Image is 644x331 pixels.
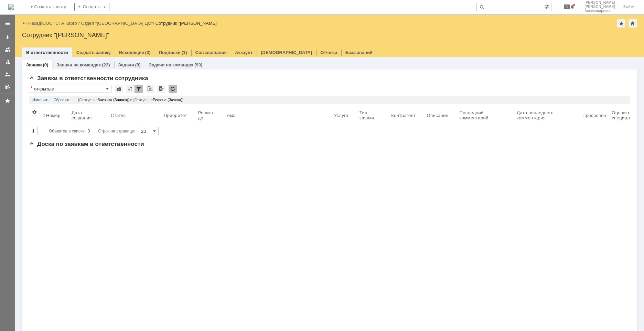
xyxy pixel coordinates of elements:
div: Статус [111,113,126,118]
a: [DEMOGRAPHIC_DATA] [261,50,312,55]
div: Экспорт списка [157,85,165,93]
a: Заявки [26,62,42,67]
th: Дата создания [69,107,108,124]
th: Номер [40,107,69,124]
div: Дата последнего комментария [517,110,571,120]
span: Александровна [584,9,615,13]
a: Задачи на командах [149,62,194,67]
a: Создать заявку [2,32,13,43]
span: Закрыта (Заявка) [98,98,128,102]
a: Отчеты [320,50,337,55]
span: Настройки [32,109,37,115]
a: Заявки на командах [2,44,13,55]
div: Номер [46,113,61,118]
a: Мои заявки [2,69,13,80]
th: Контрагент [388,107,424,124]
div: Тип заявки [359,110,380,120]
div: Добавить в избранное [617,19,625,28]
div: 0 [88,127,90,135]
th: Приоритет [161,107,195,124]
a: Заявки на командах [56,62,101,67]
div: / [81,21,155,26]
div: Создать [74,3,109,11]
div: Последний комментарий [459,110,506,120]
span: [PERSON_NAME] [584,1,615,5]
a: Исходящие [119,50,144,55]
div: / [42,21,81,26]
div: Услуга [334,113,348,118]
th: Тема [222,107,331,124]
span: Объектов в списке: [49,129,86,134]
a: Изменить [32,96,50,104]
th: Статус [108,107,161,124]
a: В ответственности [26,50,68,55]
span: Доска по заявкам в ответственности [29,141,144,147]
div: Обновлять список [169,85,177,93]
div: Приоритет [164,113,187,118]
div: (0) [135,62,141,67]
a: Отдел "[GEOGRAPHIC_DATA] ЦО" [81,21,153,26]
i: Строк на странице: [49,127,135,135]
div: Дата создания [72,110,100,120]
div: Скопировать ссылку на список [146,85,154,93]
div: (0) [43,62,48,67]
div: Тема [225,113,236,118]
a: Подписки [159,50,181,55]
div: (1) [182,50,187,55]
div: Сортировка... [126,85,134,93]
span: Заявки в ответственности сотрудника [29,75,148,82]
div: Сохранить вид [115,85,123,93]
th: Услуга [331,107,357,124]
div: Просрочен [582,113,606,118]
div: [Статус: не ] и [Статус: не ] [75,96,627,104]
a: Задачи [118,62,134,67]
a: Согласования [195,50,227,55]
div: Контрагент [391,113,416,118]
div: Описание [427,113,448,118]
div: (93) [194,62,202,67]
div: Настройки списка отличаются от сохраненных в виде [31,86,32,90]
th: Тип заявки [357,107,389,124]
a: Создать заявку [76,50,111,55]
a: Сбросить [54,96,71,104]
div: Фильтрация... [135,85,143,93]
span: 5 [564,4,570,9]
span: Решена (Заявка) [153,98,182,102]
a: База знаний [345,50,373,55]
span: Расширенный поиск [544,3,551,10]
div: (23) [102,62,110,67]
a: Мои согласования [2,81,13,92]
a: Перейти на домашнюю страницу [8,4,14,10]
a: Заявки в моей ответственности [2,56,13,67]
div: | [41,20,42,25]
div: (3) [145,50,151,55]
img: logo [8,4,14,10]
a: Аккаунт [235,50,253,55]
a: ООО "СТА Карго" [42,21,79,26]
div: Сотрудник "[PERSON_NAME]" [22,32,637,39]
a: Назад [28,21,41,26]
div: Решить до [198,110,219,120]
th: Дата последнего комментария [514,107,580,124]
div: Сотрудник "[PERSON_NAME]" [155,21,218,26]
span: [PERSON_NAME] [584,5,615,9]
div: Сделать домашней страницей [629,19,637,28]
